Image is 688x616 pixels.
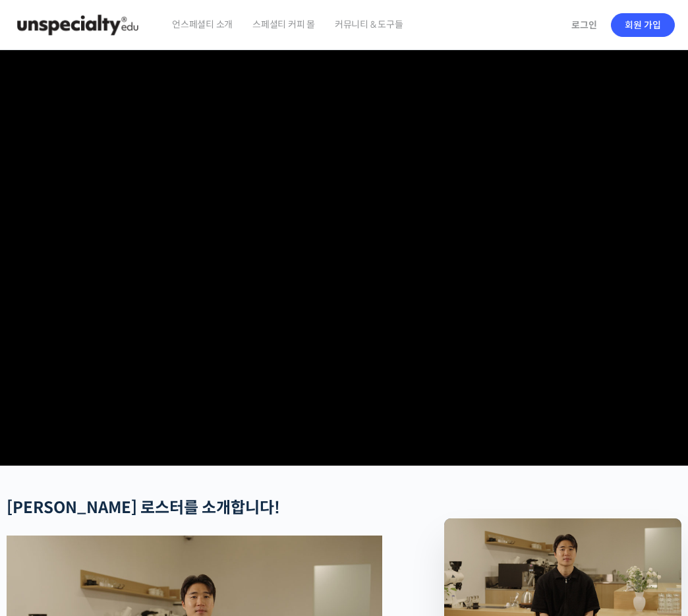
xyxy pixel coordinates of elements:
a: 로그인 [563,10,605,40]
a: 회원 가입 [611,13,675,37]
h2: [PERSON_NAME] 로스터를 소개합니다! [7,499,382,518]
